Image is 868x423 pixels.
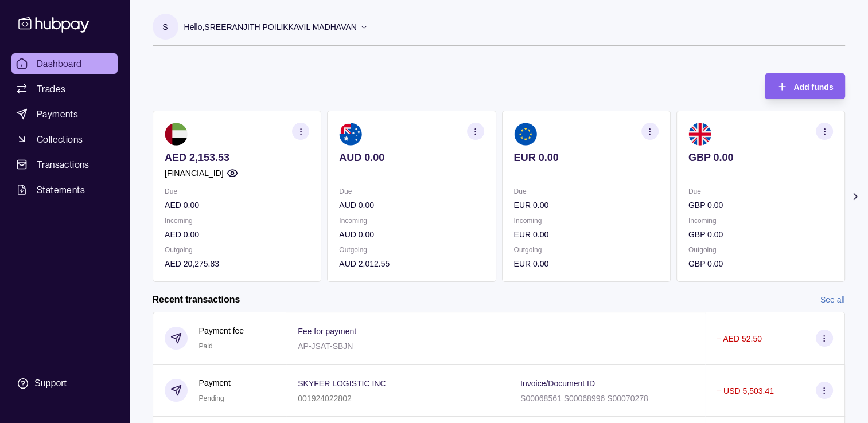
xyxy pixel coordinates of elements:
[513,151,658,164] p: EUR 0.00
[339,123,362,146] img: au
[199,377,231,389] p: Payment
[37,57,82,70] span: Dashboard
[339,228,484,241] p: AUD 0.00
[165,123,188,146] img: ae
[199,342,213,350] span: Paid
[688,244,832,256] p: Outgoing
[820,293,845,306] a: See all
[688,228,832,241] p: GBP 0.00
[11,79,118,99] a: Trades
[765,73,844,99] button: Add funds
[37,107,78,121] span: Payments
[520,394,648,403] p: S00068561 S00068996 S00070278
[513,185,658,198] p: Due
[184,21,357,33] p: Hello, SREERANJITH POILIKKAVIL MADHAVAN
[717,334,762,343] p: − AED 52.50
[11,371,118,395] a: Support
[513,257,658,270] p: EUR 0.00
[339,214,484,227] p: Incoming
[688,151,832,164] p: GBP 0.00
[165,228,309,241] p: AED 0.00
[37,183,85,197] span: Statements
[298,394,351,403] p: 001924022802
[199,394,224,402] span: Pending
[34,377,67,390] div: Support
[513,123,536,146] img: eu
[165,151,309,164] p: AED 2,153.53
[165,244,309,256] p: Outgoing
[37,82,65,96] span: Trades
[513,228,658,241] p: EUR 0.00
[339,257,484,270] p: AUD 2,012.55
[11,53,118,74] a: Dashboard
[688,257,832,270] p: GBP 0.00
[165,199,309,211] p: AED 0.00
[339,185,484,198] p: Due
[165,167,224,179] p: [FINANCIAL_ID]
[520,379,595,388] p: Invoice/Document ID
[11,104,118,124] a: Payments
[37,132,83,146] span: Collections
[153,293,240,306] h2: Recent transactions
[339,199,484,211] p: AUD 0.00
[11,129,118,150] a: Collections
[513,199,658,211] p: EUR 0.00
[688,199,832,211] p: GBP 0.00
[165,214,309,227] p: Incoming
[298,327,356,336] p: Fee for payment
[513,244,658,256] p: Outgoing
[11,154,118,175] a: Transactions
[199,324,244,337] p: Payment fee
[11,179,118,200] a: Statements
[165,185,309,198] p: Due
[793,83,833,92] span: Add funds
[165,257,309,270] p: AED 20,275.83
[298,379,386,388] p: SKYFER LOGISTIC INC
[688,214,832,227] p: Incoming
[339,151,484,164] p: AUD 0.00
[162,21,168,33] p: S
[37,158,89,171] span: Transactions
[717,386,774,395] p: − USD 5,503.41
[339,244,484,256] p: Outgoing
[688,185,832,198] p: Due
[688,123,711,146] img: gb
[513,214,658,227] p: Incoming
[298,342,353,351] p: AP-JSAT-SBJN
